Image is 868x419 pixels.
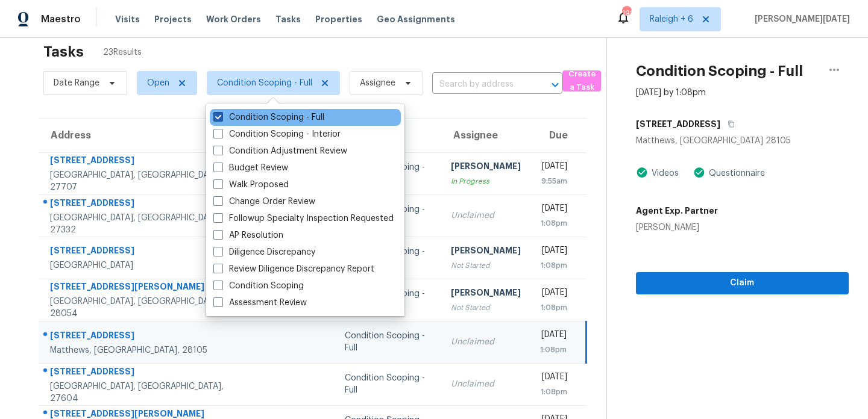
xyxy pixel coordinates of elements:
div: [DATE] [540,329,567,344]
div: 1:08pm [540,302,568,314]
div: [PERSON_NAME] [451,287,521,302]
div: In Progress [451,175,521,187]
div: [STREET_ADDRESS][PERSON_NAME] [50,281,236,296]
span: Projects [154,13,192,25]
div: [DATE] [540,202,568,217]
label: Review Diligence Discrepancy Report [213,263,374,275]
div: [DATE] [540,287,568,302]
div: Not Started [451,302,521,314]
div: 198 [622,7,631,19]
div: Matthews, [GEOGRAPHIC_DATA] 28105 [636,135,849,147]
span: [PERSON_NAME][DATE] [750,13,850,25]
img: Artifact Present Icon [636,166,648,179]
div: 9:55am [540,175,568,187]
span: Claim [646,276,839,291]
span: Maestro [41,13,81,25]
span: 23 Results [103,46,142,58]
div: [PERSON_NAME] [451,160,521,175]
th: Due [530,119,587,152]
div: [GEOGRAPHIC_DATA] [50,259,236,272]
th: Address [39,119,246,152]
span: Date Range [54,77,99,89]
div: Unclaimed [451,209,521,222]
label: Condition Scoping - Interior [213,128,341,140]
span: Work Orders [206,13,261,25]
div: Unclaimed [451,378,521,390]
button: Copy Address [720,113,737,135]
th: Assignee [441,119,530,152]
div: Questionnaire [705,167,765,179]
label: Assessment Review [213,297,307,309]
div: [STREET_ADDRESS] [50,197,236,212]
label: Followup Specialty Inspection Requested [213,213,394,225]
div: [PERSON_NAME] [636,222,718,234]
button: Claim [636,272,849,294]
div: [STREET_ADDRESS] [50,365,236,380]
div: 1:08pm [540,344,567,356]
input: Search by address [432,75,529,94]
div: Not Started [451,259,521,272]
span: Raleigh + 6 [650,13,693,25]
div: [STREET_ADDRESS] [50,329,236,344]
div: Condition Scoping - Full [345,330,432,354]
span: Visits [115,13,140,25]
label: Diligence Discrepancy [213,246,315,258]
div: Matthews, [GEOGRAPHIC_DATA], 28105 [50,344,236,356]
span: Properties [315,13,362,25]
div: [GEOGRAPHIC_DATA], [GEOGRAPHIC_DATA], 28054 [50,296,236,320]
span: Assignee [360,77,395,89]
label: Condition Scoping [213,280,304,292]
div: [DATE] by 1:08pm [636,87,706,99]
div: Unclaimed [451,336,521,348]
label: Walk Proposed [213,179,289,191]
div: 1:08pm [540,386,568,398]
div: 1:08pm [540,259,568,272]
div: 1:08pm [540,217,568,229]
div: Condition Scoping - Full [345,372,432,396]
div: [DATE] [540,160,568,175]
span: Condition Scoping - Full [217,77,312,89]
h2: Condition Scoping - Full [636,65,803,77]
div: [DATE] [540,371,568,386]
h5: [STREET_ADDRESS] [636,118,720,130]
h5: Agent Exp. Partner [636,205,718,217]
div: [GEOGRAPHIC_DATA], [GEOGRAPHIC_DATA], 27332 [50,212,236,236]
span: Tasks [275,15,301,23]
label: AP Resolution [213,229,283,241]
label: Condition Adjustment Review [213,145,347,157]
label: Condition Scoping - Full [213,111,324,123]
div: Videos [648,167,679,179]
div: [GEOGRAPHIC_DATA], [GEOGRAPHIC_DATA], 27707 [50,169,236,193]
span: Open [147,77,169,89]
button: Create a Task [562,70,601,92]
label: Change Order Review [213,196,315,208]
button: Open [547,76,564,93]
div: [STREET_ADDRESS] [50,154,236,169]
label: Budget Review [213,162,288,174]
span: Create a Task [568,67,595,95]
img: Artifact Present Icon [693,166,705,179]
h2: Tasks [43,46,84,58]
span: Geo Assignments [377,13,455,25]
div: [GEOGRAPHIC_DATA], [GEOGRAPHIC_DATA], 27604 [50,380,236,405]
div: [STREET_ADDRESS] [50,244,236,259]
div: [PERSON_NAME] [451,244,521,259]
div: [DATE] [540,244,568,259]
